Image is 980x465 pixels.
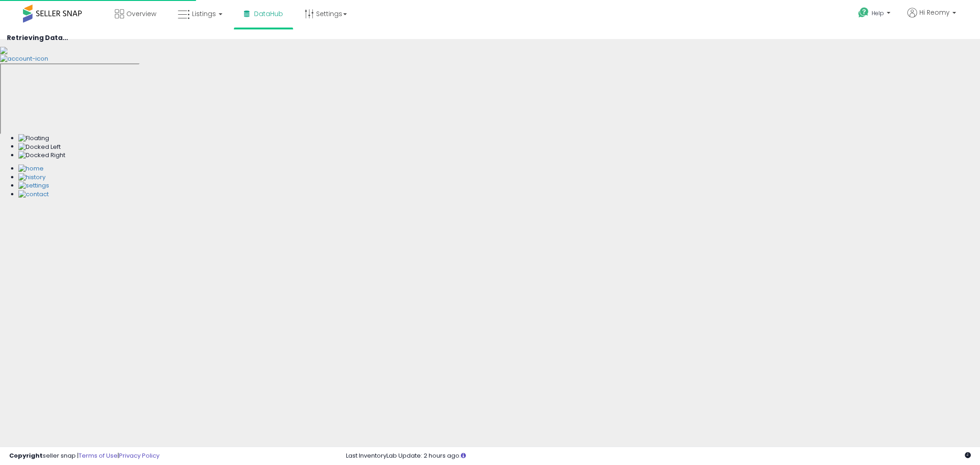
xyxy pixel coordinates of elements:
a: Hi Reomy [907,8,956,28]
img: History [18,173,45,182]
img: Floating [18,134,49,143]
span: DataHub [254,9,283,18]
img: Settings [18,181,49,190]
img: Contact [18,190,49,199]
i: Get Help [858,7,869,18]
h4: Retrieving Data... [7,34,973,41]
img: Docked Left [18,143,61,152]
span: Help [872,9,884,17]
span: Hi Reomy [919,8,950,17]
span: Overview [126,9,156,18]
span: Listings [192,9,216,18]
img: Docked Right [18,151,65,160]
img: Home [18,164,44,173]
